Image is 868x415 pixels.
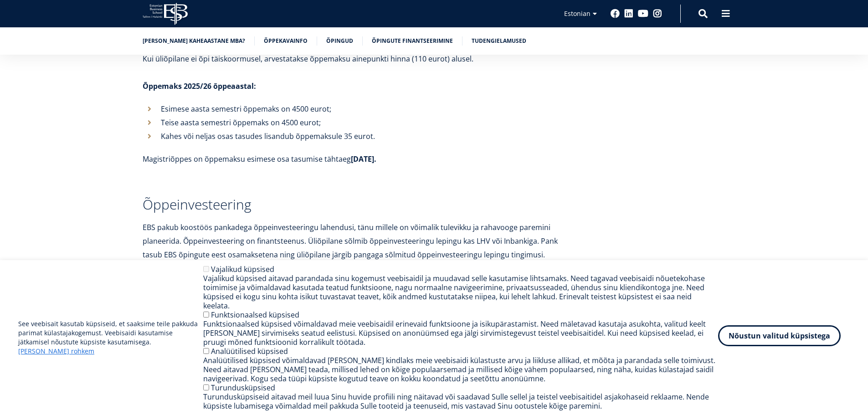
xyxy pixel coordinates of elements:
a: Youtube [638,9,648,18]
input: Kaheaastane MBA [2,102,8,108]
p: Teise aasta semestri õppemaks on 4500 eurot; [161,116,575,129]
p: Kahes või neljas osas tasudes lisandub õppemaksule 35 eurot. [161,129,575,143]
p: Magistriõppes on õppemaksu esimese osa tasumise tähtaeg [143,152,575,166]
strong: [DATE]. [351,154,376,164]
label: Funktsionaalsed küpsised [211,310,299,320]
a: Facebook [611,9,620,18]
input: Üheaastane eestikeelne MBA [2,90,8,96]
div: Analüütilised küpsised võimaldavad [PERSON_NAME] kindlaks meie veebisaidi külastuste arvu ja liik... [203,356,718,383]
span: Tehnoloogia ja innovatsiooni juhtimine (MBA) [10,113,134,121]
p: EBS pakub koostöös pankadega õppeinvesteeringu lahendusi, tänu millele on võimalik tulevikku ja r... [143,220,575,275]
a: Instagram [653,9,662,18]
span: Kaheaastane MBA [10,101,60,109]
span: Üheaastane eestikeelne MBA [10,89,89,97]
a: Linkedin [624,9,633,18]
button: Nõustun valitud küpsistega [718,325,841,346]
input: Tehnoloogia ja innovatsiooni juhtimine (MBA) [2,113,8,119]
a: [PERSON_NAME] rohkem [18,347,94,356]
label: Vajalikud küpsised [211,264,274,274]
a: Tudengielamused [472,36,526,46]
a: Õpingute finantseerimine [372,36,453,46]
label: Analüütilised küpsised [211,346,288,356]
span: Perekonnanimi [216,0,258,9]
p: Esimese aasta semestri õppemaks on 4500 eurot; [161,102,575,116]
h3: Õppeinvesteering [143,198,575,211]
label: Turundusküpsised [211,383,275,393]
div: Vajalikud küpsised aitavad parandada sinu kogemust veebisaidil ja muudavad selle kasutamise lihts... [203,274,718,310]
div: Funktsionaalsed küpsised võimaldavad meie veebisaidil erinevaid funktsioone ja isikupärastamist. ... [203,319,718,347]
p: See veebisait kasutab küpsiseid, et saaksime teile pakkuda parimat külastajakogemust. Veebisaidi ... [18,319,203,356]
div: Turundusküpsiseid aitavad meil luua Sinu huvide profiili ning näitavad või saadavad Sulle sellel ... [203,392,718,410]
strong: Õppemaks 2025/26 õppeaastal: [143,81,256,91]
a: [PERSON_NAME] kaheaastane MBA? [143,36,245,46]
a: Õpingud [326,36,353,46]
a: Õppekavainfo [264,36,308,46]
p: Kui üliõpilane ei õpi täiskoormusel, arvestatakse õppemaksu ainepunkti hinna (110 eurot) alusel. [143,52,575,66]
